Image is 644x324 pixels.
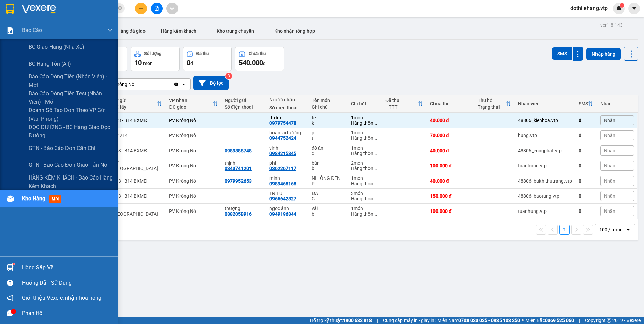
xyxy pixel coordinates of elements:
span: DỌC ĐƯỜNG - BC hàng giao dọc đường [29,123,113,140]
div: Hàng thông thường [351,196,379,201]
th: Toggle SortBy [382,95,427,113]
div: thơm [269,115,305,120]
span: BC hàng tồn (all) [29,60,71,68]
sup: 1 [13,263,15,265]
span: HÀNG KÈM KHÁCH - Báo cáo hàng kèm khách [29,173,113,190]
img: icon-new-feature [616,5,622,11]
button: plus [135,3,147,14]
img: solution-icon [7,27,14,34]
div: Số điện thoại [269,105,305,110]
div: b [312,211,344,217]
div: 0949196344 [269,211,296,217]
div: Tên món [312,98,344,103]
div: phi [269,160,305,166]
div: Nhân viên [518,101,572,106]
span: đ [190,61,193,66]
th: Toggle SortBy [166,95,221,113]
div: PV Krông Nô [169,133,218,138]
div: B13 - B14 BXMĐ [112,118,162,123]
div: 100.000 đ [430,163,471,168]
div: 150.000 đ [430,193,471,199]
div: 2 món [351,160,379,166]
div: Người gửi [225,98,263,103]
div: C [312,196,344,201]
div: ngoc ánh [269,206,305,211]
div: Hàng thông thường [351,120,379,126]
img: warehouse-icon [7,195,14,202]
div: 48806_congphat.vtp [518,148,572,153]
span: message [7,310,13,316]
div: Phản hồi [22,308,113,318]
div: PV [GEOGRAPHIC_DATA] [112,160,162,171]
span: 1 [621,3,623,8]
div: 0989888748 [225,148,252,153]
span: 540.000 [239,59,263,67]
span: ... [373,135,377,141]
span: Miền Nam [437,317,520,324]
div: HTTT [385,104,418,110]
span: 10 [134,59,142,67]
div: NI LÔNG ĐEN [312,175,344,181]
div: ĐẤT [312,191,344,196]
div: k [312,120,344,126]
div: 0362267117 [269,166,296,171]
div: Hàng sắp về [22,263,113,273]
button: caret-down [628,3,640,14]
div: PV Krông Nô [169,193,218,199]
span: Nhãn [604,193,615,199]
span: close-circle [118,5,122,12]
div: 0 [579,133,593,138]
span: close-circle [118,6,122,10]
div: minh [269,175,305,181]
span: ... [373,211,377,217]
span: Báo cáo dòng tiền test (nhân viên) - mới [29,89,113,106]
div: 0 [579,208,593,214]
div: 100 / trang [599,226,623,233]
div: 0944752424 [269,135,296,141]
img: logo-vxr [6,4,14,14]
span: down [107,28,113,33]
span: Doanh số tạo đơn theo VP gửi (văn phòng) [29,106,113,123]
strong: 0369 525 060 [545,318,574,323]
span: Nhãn [604,163,615,168]
div: vải [312,206,344,211]
button: 1 [559,225,570,235]
div: Hàng thông thường [351,211,379,217]
div: PV Krông Nô [169,118,218,123]
div: 40.000 đ [430,148,471,153]
div: Số điện thoại [225,104,263,110]
strong: 0708 023 035 - 0935 103 250 [458,318,520,323]
div: ĐC lấy [112,104,157,110]
span: Nhãn [604,133,615,138]
span: ... [373,196,377,201]
div: 0 [579,118,593,123]
div: 1 món [351,130,379,135]
span: Kho trung chuyển [217,28,254,34]
strong: 1900 633 818 [343,318,372,323]
span: ... [373,181,377,186]
span: GTN - Báo cáo đơn giao tận nơi [29,161,109,169]
div: 70.000 đ [430,133,471,138]
span: Báo cáo [22,26,42,34]
span: | [377,317,378,324]
span: GTN - Báo cáo đơn cần chi [29,144,95,152]
div: PT [312,181,344,186]
div: b [312,166,344,171]
div: Hàng thông thường [351,151,379,156]
button: Số lượng10món [131,47,180,71]
div: VP 214 [112,133,162,138]
div: PV Krông Nô [107,81,134,88]
div: PV [GEOGRAPHIC_DATA] [112,206,162,217]
div: tuanhung.vtp [518,163,572,168]
div: Chưa thu [430,101,471,106]
div: 0 [579,148,593,153]
div: hung.vtp [518,133,572,138]
button: Chưa thu540.000đ [235,47,284,71]
div: 0989468168 [269,181,296,186]
div: 48806_kienhoa.vtp [518,118,572,123]
div: B13 - B14 BXMĐ [112,193,162,199]
div: Chi tiết [351,101,379,106]
div: VP nhận [169,98,212,103]
div: 48806_buithithutrang.vtp [518,178,572,184]
span: Hàng kèm khách [161,28,196,34]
